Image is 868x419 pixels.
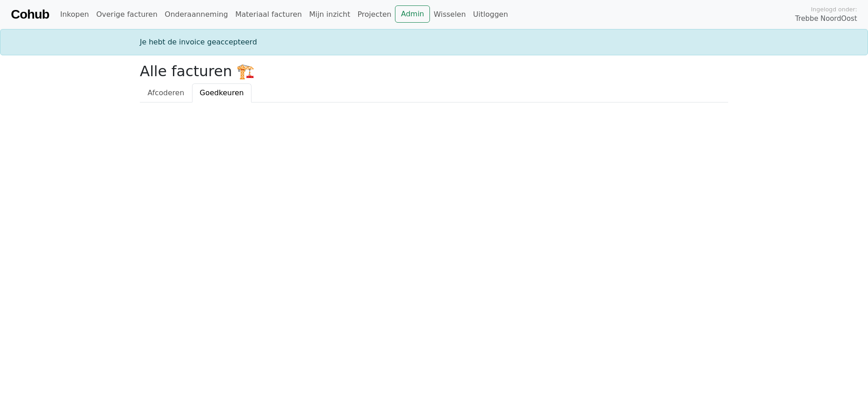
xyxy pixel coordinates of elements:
span: Trebbe NoordOost [795,14,857,24]
a: Mijn inzicht [306,5,354,24]
div: Je hebt de invoice geaccepteerd [134,37,734,48]
span: Goedkeuren [200,88,244,97]
a: Cohub [11,4,49,25]
a: Materiaal facturen [232,5,306,24]
span: Ingelogd onder: [811,5,857,14]
a: Wisselen [430,5,469,24]
a: Inkopen [56,5,92,24]
a: Admin [395,5,430,23]
a: Onderaanneming [161,5,232,24]
a: Uitloggen [469,5,512,24]
a: Projecten [354,5,395,24]
span: Afcoderen [148,88,184,97]
a: Afcoderen [140,83,192,102]
a: Goedkeuren [192,83,252,102]
a: Overige facturen [93,5,161,24]
h2: Alle facturen 🏗️ [140,63,728,80]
